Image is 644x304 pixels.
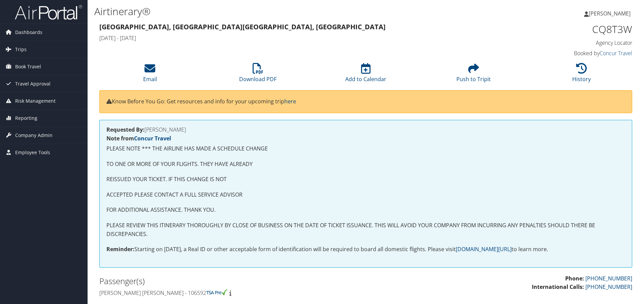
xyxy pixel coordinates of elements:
p: Starting on [DATE], a Real ID or other acceptable form of identification will be required to boar... [106,245,625,254]
span: Trips [15,41,27,58]
p: REISSUED YOUR TICKET. IF THIS CHANGE IS NOT [106,175,625,184]
h2: Passenger(s) [99,275,361,287]
span: Book Travel [15,58,41,75]
a: [DOMAIN_NAME][URL] [456,245,512,253]
img: tsa-precheck.png [206,289,228,295]
a: History [572,67,591,83]
a: Concur Travel [134,135,171,142]
a: here [284,98,296,105]
span: Reporting [15,110,37,127]
h1: CQ8T3W [507,22,632,36]
h4: [PERSON_NAME] [PERSON_NAME] - 106592 [99,289,361,297]
h4: [DATE] - [DATE] [99,34,496,42]
strong: Reminder: [106,245,134,253]
p: PLEASE NOTE *** THE AIRLINE HAS MADE A SCHEDULE CHANGE [106,144,625,153]
p: ACCEPTED PLEASE CONTACT A FULL SERVICE ADVISOR [106,191,625,199]
img: airportal-logo.png [15,4,82,20]
span: Dashboards [15,24,42,41]
a: Add to Calendar [345,67,386,83]
p: Know Before You Go: Get resources and info for your upcoming trip [106,97,625,106]
h4: Booked by [507,49,632,57]
a: Download PDF [239,67,277,83]
a: [PHONE_NUMBER] [585,275,632,282]
a: [PHONE_NUMBER] [585,283,632,291]
strong: Note from [106,135,171,142]
p: PLEASE REVIEW THIS ITINERARY THOROUGHLY BY CLOSE OF BUSINESS ON THE DATE OF TICKET ISSUANCE. THIS... [106,221,625,238]
p: TO ONE OR MORE OF YOUR FLIGHTS. THEY HAVE ALREADY [106,160,625,169]
h1: Airtinerary® [94,4,456,19]
strong: Requested By: [106,126,144,133]
a: Email [143,67,157,83]
h4: Agency Locator [507,39,632,46]
strong: Phone: [565,275,584,282]
span: Travel Approval [15,75,51,92]
strong: [GEOGRAPHIC_DATA], [GEOGRAPHIC_DATA] [GEOGRAPHIC_DATA], [GEOGRAPHIC_DATA] [99,22,386,31]
span: Company Admin [15,127,53,144]
h4: [PERSON_NAME] [106,127,625,132]
a: Concur Travel [600,49,632,57]
span: Risk Management [15,93,56,109]
p: FOR ADDITIONAL ASSISTANCE. THANK YOU. [106,206,625,214]
a: Push to Tripit [456,67,491,83]
span: Employee Tools [15,144,50,161]
strong: International Calls: [532,283,584,291]
span: [PERSON_NAME] [589,10,631,17]
a: [PERSON_NAME] [584,3,637,24]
